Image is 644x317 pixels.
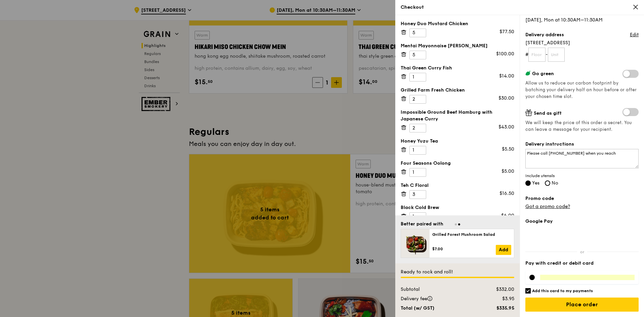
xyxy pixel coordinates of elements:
[525,180,531,186] input: Yes
[478,296,518,302] div: $3.95
[525,173,639,178] span: Include utensils
[525,260,639,267] label: Pay with credit or debit card
[502,146,514,153] div: $5.50
[496,51,514,57] div: $100.00
[532,288,593,294] h6: Add this card to my payments
[401,204,514,211] div: Black Cold Brew
[397,305,478,312] div: Total (w/ GST)
[401,109,514,122] div: Impossible Ground Beef Hamburg with Japanese Curry
[401,221,443,227] div: Better paired with
[401,138,514,145] div: Honey Yuzu Tea
[525,48,639,62] form: # -
[432,232,511,237] div: Grilled Forest Mushroom Salad
[397,296,478,302] div: Delivery fee
[499,190,514,197] div: $16.50
[455,223,457,225] span: Go to slide 1
[401,4,639,11] div: Checkout
[545,180,550,186] input: No
[525,229,639,244] iframe: Secure payment button frame
[532,71,554,76] span: Go green
[498,124,514,130] div: $43.00
[401,160,514,167] div: Four Seasons Oolong
[525,81,637,99] span: Allow us to reduce our carbon footprint by batching your delivery half an hour before or after yo...
[552,180,558,186] span: No
[525,40,639,46] span: [STREET_ADDRESS]
[525,218,639,225] label: Google Pay
[401,43,514,49] div: Mentai Mayonnaise [PERSON_NAME]
[501,168,514,175] div: $5.00
[401,87,514,94] div: Grilled Farm Fresh Chicken
[501,212,514,219] div: $6.00
[478,286,518,293] div: $332.00
[499,29,514,35] div: $77.50
[528,48,546,62] input: Floor
[525,204,570,209] a: Got a promo code?
[478,305,518,312] div: $335.95
[525,32,564,38] label: Delivery address
[630,32,639,38] a: Edit
[525,141,639,148] label: Delivery instructions
[499,73,514,80] div: $14.00
[525,17,603,23] span: [DATE], Mon at 10:30AM–11:30AM
[397,286,478,293] div: Subtotal
[401,182,514,189] div: Teh C Floral
[432,246,496,252] div: $7.00
[401,20,514,27] div: Honey Duo Mustard Chicken
[401,65,514,71] div: Thai Green Curry Fish
[525,298,639,312] input: Place order
[525,288,531,294] input: Add this card to my payments
[540,275,635,280] iframe: Secure card payment input frame
[534,110,562,116] span: Send as gift
[401,269,514,275] div: Ready to rock and roll!
[498,95,514,102] div: $30.00
[525,119,639,133] span: We will keep the price of this order a secret. You can leave a message for your recipient.
[458,223,460,225] span: Go to slide 2
[525,195,639,202] label: Promo code
[532,180,539,186] span: Yes
[548,48,565,62] input: Unit
[496,245,511,255] a: Add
